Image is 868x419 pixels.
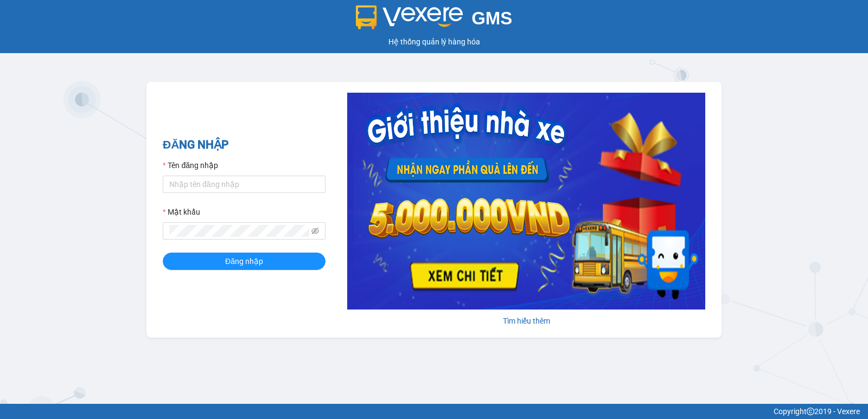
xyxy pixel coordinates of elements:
input: Mật khẩu [169,225,309,237]
input: Tên đăng nhập [163,176,325,193]
a: GMS [356,16,513,25]
div: Copyright 2019 - Vexere [8,405,860,417]
span: copyright [807,408,814,415]
label: Mật khẩu [163,206,200,218]
span: GMS [471,8,512,28]
h2: ĐĂNG NHẬP [163,136,325,154]
img: banner-0 [347,93,705,310]
img: logo 2 [356,5,463,29]
span: Đăng nhập [225,255,263,267]
div: Tìm hiểu thêm [347,315,705,327]
button: Đăng nhập [163,253,325,270]
label: Tên đăng nhập [163,159,218,171]
div: Hệ thống quản lý hàng hóa [3,36,865,48]
span: eye-invisible [311,227,319,235]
